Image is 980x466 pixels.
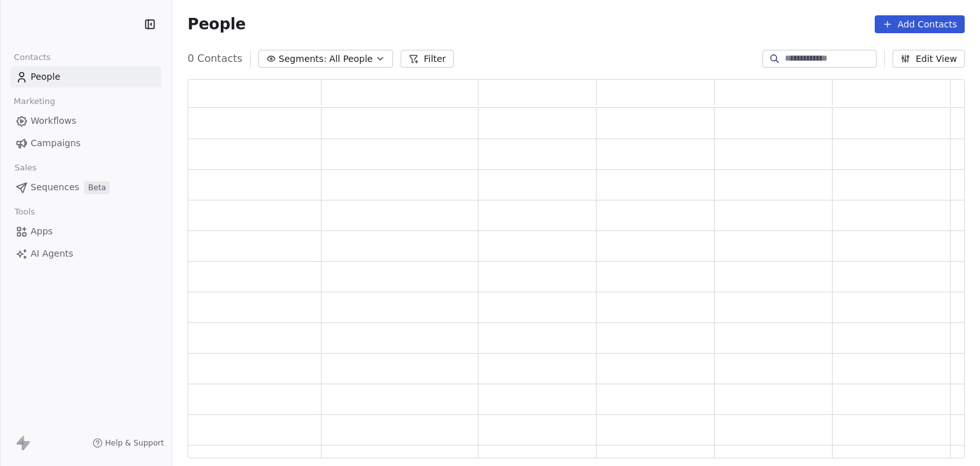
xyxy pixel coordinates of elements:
a: Help & Support [93,438,164,448]
a: Campaigns [10,133,161,154]
a: SequencesBeta [10,177,161,198]
span: Sequences [31,181,79,194]
span: Workflows [31,114,77,128]
span: Tools [9,202,40,222]
a: Apps [10,221,161,242]
span: 0 Contacts [188,51,242,66]
span: People [188,15,246,34]
span: Sales [9,158,42,177]
button: Add Contacts [875,15,965,33]
a: People [10,66,161,87]
span: People [31,70,61,84]
span: Campaigns [31,137,80,150]
span: Marketing [8,92,61,111]
span: Segments: [279,52,327,66]
span: AI Agents [31,247,73,260]
button: Filter [401,50,454,68]
span: Help & Support [105,438,164,448]
button: Edit View [893,50,965,68]
a: AI Agents [10,243,161,264]
a: Workflows [10,110,161,132]
span: Beta [84,181,110,194]
span: Apps [31,225,53,238]
span: Contacts [8,48,56,67]
span: All People [329,52,373,66]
